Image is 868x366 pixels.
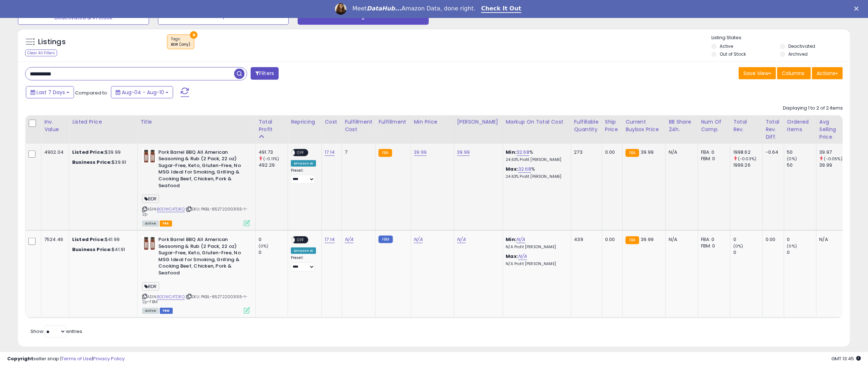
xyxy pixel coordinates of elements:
[291,118,319,126] div: Repricing
[142,149,157,163] img: 41lWdKXs02L._SL40_.jpg
[122,89,164,96] span: Aug-04 - Aug-10
[25,50,57,56] div: Clear All Filters
[263,156,279,162] small: (-0.11%)
[506,149,517,156] b: Min:
[720,51,746,57] label: Out of Stock
[605,149,617,156] div: 0.00
[325,149,335,156] a: 17.14
[72,246,112,253] b: Business Price:
[259,243,269,249] small: (0%)
[325,118,339,126] div: Cost
[291,247,316,254] div: Amazon AI
[142,221,159,227] span: All listings currently available for purchase on Amazon
[518,166,531,173] a: 32.68
[789,43,816,49] label: Deactivated
[506,253,519,260] b: Max:
[787,236,816,243] div: 0
[812,67,843,79] button: Actions
[72,149,132,156] div: $39.99
[295,149,306,156] span: OFF
[379,118,408,126] div: Fulfillment
[140,118,252,126] div: Title
[481,5,521,13] a: Check It Out
[345,118,372,133] div: Fulfillment Cost
[38,37,66,47] h5: Listings
[142,236,250,313] div: ASIN:
[7,356,125,362] div: seller snap | |
[824,156,843,162] small: (-0.05%)
[379,149,392,157] small: FBA
[782,70,804,77] span: Columns
[787,118,813,133] div: Ordered Items
[111,86,173,98] button: Aug-04 - Aug-10
[820,118,846,141] div: Avg Selling Price
[457,149,470,156] a: 39.99
[506,149,566,162] div: %
[142,294,248,305] span: | SKU: PKBL-852722003155-1-2p-FBM
[457,236,466,243] a: N/A
[518,253,527,260] a: N/A
[75,89,108,96] span: Compared to:
[516,236,525,243] a: N/A
[733,249,762,256] div: 0
[72,159,132,166] div: $39.91
[733,243,743,249] small: (0%)
[641,236,654,243] span: 39.99
[259,236,288,243] div: 0
[259,162,288,168] div: 492.29
[291,168,316,184] div: Preset:
[733,149,762,156] div: 1998.62
[783,105,843,112] div: Displaying 1 to 2 of 2 items
[766,149,779,156] div: -0.64
[701,118,727,133] div: Num of Comp.
[157,294,185,300] a: B0DWC4TDRQ
[142,236,157,251] img: 41lWdKXs02L._SL40_.jpg
[701,156,725,162] div: FBM: 0
[766,236,779,243] div: 0.00
[72,159,112,166] b: Business Price:
[787,243,797,249] small: (0%)
[787,149,816,156] div: 50
[345,236,353,243] a: N/A
[335,3,347,15] img: Profile image for Georgie
[26,86,74,98] button: Last 7 Days
[739,67,776,79] button: Save View
[574,118,599,133] div: Fulfillable Quantity
[72,246,132,253] div: $41.91
[506,174,566,179] p: 24.63% Profit [PERSON_NAME]
[44,149,64,156] div: 4902.04
[171,42,190,47] div: BDR (any)
[733,236,762,243] div: 0
[831,355,861,362] span: 2025-08-18 13:45 GMT
[414,236,423,243] a: N/A
[72,149,105,156] b: Listed Price:
[259,149,288,156] div: 491.73
[701,243,725,249] div: FBM: 0
[733,118,760,133] div: Total Rev.
[259,118,285,133] div: Total Profit
[352,5,475,12] div: Meet Amazon Data, done right.
[7,355,33,362] strong: Copyright
[157,206,185,212] a: B0DWC4TDRQ
[160,221,172,227] span: FBA
[259,249,288,256] div: 0
[160,308,173,314] span: FBM
[506,245,566,250] p: N/A Profit [PERSON_NAME]
[142,308,159,314] span: All listings currently available for purchase on Amazon
[626,149,639,157] small: FBA
[701,236,725,243] div: FBA: 0
[295,237,306,243] span: OFF
[325,236,335,243] a: 17.14
[787,162,816,168] div: 50
[142,282,159,291] span: BDR
[72,118,134,126] div: Listed Price
[171,36,190,47] span: Tags :
[605,118,619,133] div: Ship Price
[142,206,248,217] span: | SKU: PKBL-852722003155-1-2p
[93,355,125,362] a: Privacy Policy
[574,149,597,156] div: 273
[291,255,316,272] div: Preset:
[44,118,66,133] div: Inv. value
[712,34,850,41] p: Listing States:
[766,118,781,141] div: Total Rev. Diff.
